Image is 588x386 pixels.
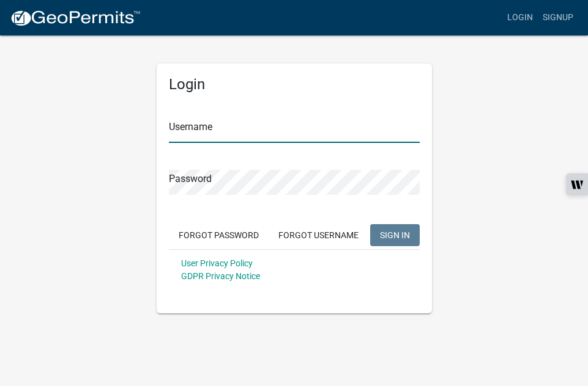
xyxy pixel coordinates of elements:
[538,6,578,29] a: Signup
[181,258,253,268] a: User Privacy Policy
[169,224,269,246] button: Forgot Password
[169,76,420,93] h5: Login
[370,224,420,246] button: SIGN IN
[502,6,538,29] a: Login
[269,224,368,246] button: Forgot Username
[380,230,410,239] span: SIGN IN
[181,271,260,281] a: GDPR Privacy Notice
